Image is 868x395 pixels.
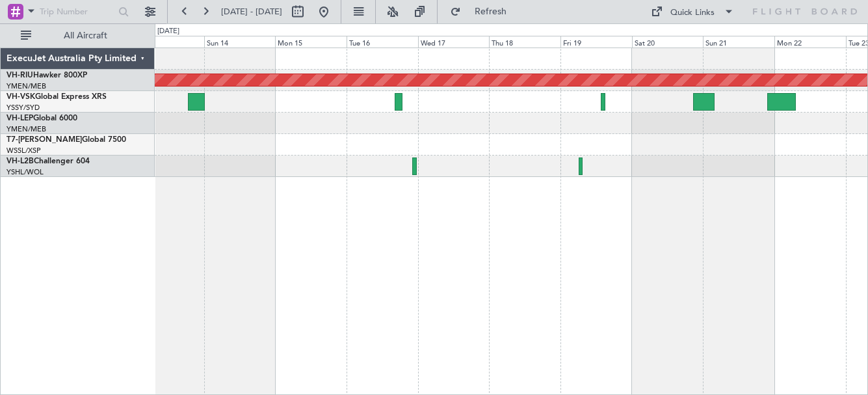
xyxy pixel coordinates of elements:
a: YMEN/MEB [7,81,46,91]
button: Quick Links [644,1,741,22]
a: VH-RIUHawker 800XP [7,72,87,79]
a: VH-L2BChallenger 604 [7,157,90,165]
span: [DATE] - [DATE] [221,6,282,18]
a: YSHL/WOL [7,167,44,177]
span: VH-L2B [7,157,34,165]
span: VH-RIU [7,72,33,79]
div: Mon 22 [774,36,846,48]
a: YSSY/SYD [7,103,40,113]
span: VH-LEP [7,115,33,122]
span: T7-[PERSON_NAME] [7,136,82,144]
span: All Aircraft [34,31,137,40]
a: VH-VSKGlobal Express XRS [7,93,107,101]
a: T7-[PERSON_NAME]Global 7500 [7,136,126,144]
a: YMEN/MEB [7,124,46,134]
div: Sun 21 [703,36,774,48]
div: Wed 17 [418,36,490,48]
a: VH-LEPGlobal 6000 [7,115,77,122]
div: Thu 18 [489,36,560,48]
div: Sun 14 [204,36,276,48]
button: All Aircraft [14,25,141,46]
button: Refresh [444,1,522,22]
div: [DATE] [157,26,179,37]
div: Mon 15 [275,36,347,48]
span: Refresh [464,7,518,16]
input: Trip Number [40,2,114,21]
div: Fri 19 [560,36,632,48]
div: Sat 13 [133,36,204,48]
span: VH-VSK [7,93,35,101]
a: WSSL/XSP [7,146,41,156]
div: Quick Links [670,7,715,20]
div: Sat 20 [632,36,704,48]
div: Tue 16 [347,36,418,48]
